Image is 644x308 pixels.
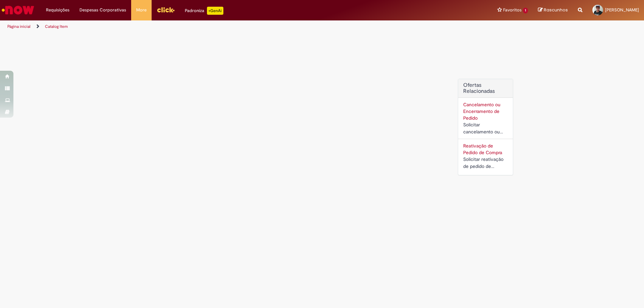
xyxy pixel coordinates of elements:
[463,102,500,121] a: Cancelamento ou Encerramento de Pedido
[79,7,126,13] span: Despesas Corporativas
[207,7,223,15] p: +GenAi
[45,24,68,29] a: Catalog Item
[503,7,522,13] span: Favoritos
[523,8,528,13] span: 1
[185,7,223,15] div: Padroniza
[5,20,424,33] ul: Trilhas de página
[463,82,508,94] h2: Ofertas Relacionadas
[463,121,508,135] div: Solicitar cancelamento ou encerramento de Pedido.
[544,7,568,13] span: Rascunhos
[605,7,639,13] span: [PERSON_NAME]
[463,156,508,170] div: Solicitar reativação de pedido de compra cancelado ou bloqueado.
[157,5,175,15] img: click_logo_yellow_360x200.png
[7,24,31,29] a: Página inicial
[1,3,35,17] img: ServiceNow
[463,143,502,156] a: Reativação de Pedido de Compra
[136,7,147,13] span: More
[458,79,513,175] div: Ofertas Relacionadas
[538,7,568,13] a: Rascunhos
[46,7,69,13] span: Requisições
